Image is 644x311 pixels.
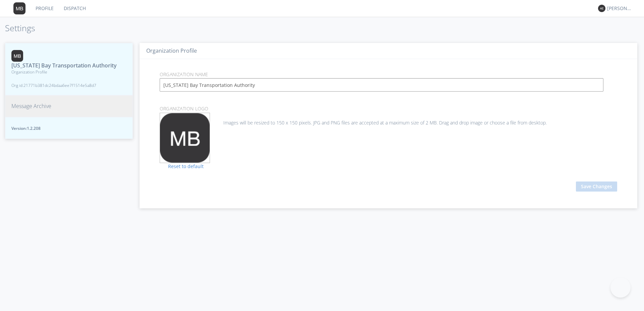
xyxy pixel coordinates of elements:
[11,69,117,75] span: Organization Profile
[13,2,25,14] img: 373638.png
[160,163,204,169] a: Reset to default
[146,48,631,54] h3: Organization Profile
[160,113,210,163] img: 373638.png
[607,5,632,12] div: [PERSON_NAME]
[610,277,631,298] iframe: Toggle Customer Support
[160,113,617,126] div: Images will be resized to 150 x 150 pixels. JPG and PNG files are accepted at a maximum size of 2...
[5,43,133,96] button: [US_STATE] Bay Transportation AuthorityOrganization ProfileOrg id:21771b381dc24bdaa6ee7f1514e5a8d7
[160,78,603,92] input: Enter Organization Name
[11,62,117,69] span: [US_STATE] Bay Transportation Authority
[155,71,622,78] p: Organization Name
[576,182,617,192] button: Save Changes
[598,5,605,12] img: 373638.png
[5,117,133,139] button: Version:1.2.208
[11,125,126,131] span: Version: 1.2.208
[155,105,622,112] p: Organization Logo
[11,102,51,110] span: Message Archive
[5,95,133,117] button: Message Archive
[11,50,23,62] img: 373638.png
[11,83,117,88] span: Org id: 21771b381dc24bdaa6ee7f1514e5a8d7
